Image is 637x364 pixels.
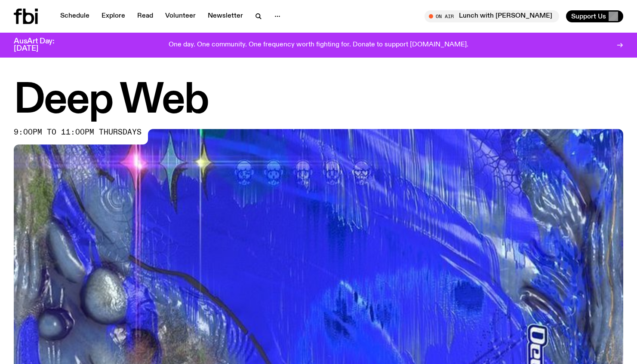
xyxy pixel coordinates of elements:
[203,10,248,22] a: Newsletter
[425,10,559,22] button: On AirLunch with [PERSON_NAME]
[132,10,158,22] a: Read
[96,10,130,22] a: Explore
[169,41,468,49] p: One day. One community. One frequency worth fighting for. Donate to support [DOMAIN_NAME].
[160,10,201,22] a: Volunteer
[14,82,623,120] h1: Deep Web
[14,129,142,136] span: 9:00pm to 11:00pm thursdays
[566,10,623,22] button: Support Us
[14,38,69,52] h3: AusArt Day: [DATE]
[55,10,95,22] a: Schedule
[571,12,606,20] span: Support Us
